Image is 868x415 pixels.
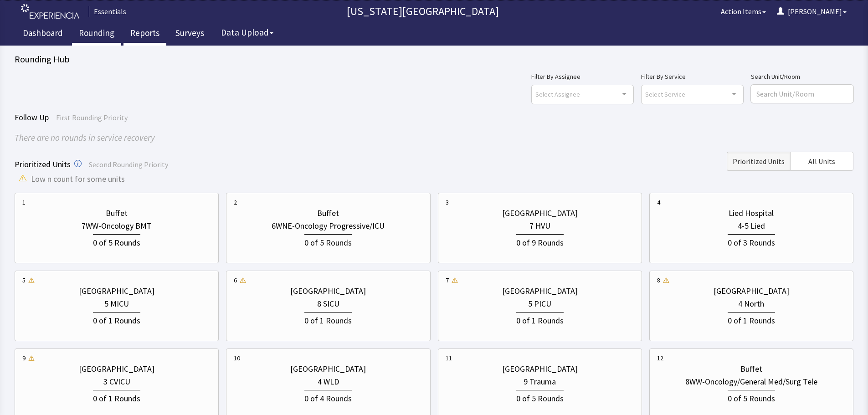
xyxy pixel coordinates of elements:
[318,375,339,388] div: 4 WLD
[516,390,564,405] div: 0 of 5 Rounds
[535,89,580,99] span: Select Assignee
[79,363,154,375] div: [GEOGRAPHIC_DATA]
[89,160,168,169] span: Second Rounding Priority
[93,234,140,249] div: 0 of 5 Rounds
[657,354,663,363] div: 12
[103,375,130,388] div: 3 CVICU
[657,198,660,207] div: 4
[82,220,152,232] div: 7WW-Oncology BMT
[516,312,564,327] div: 0 of 1 Rounds
[22,354,26,363] div: 9
[123,23,166,46] a: Reports
[751,71,853,82] label: Search Unit/Room
[272,220,385,232] div: 6WNE-Oncology Progressive/ICU
[446,198,449,207] div: 3
[15,131,853,144] div: There are no rounds in service recovery
[771,2,852,20] button: [PERSON_NAME]
[290,285,366,297] div: [GEOGRAPHIC_DATA]
[317,207,339,220] div: Buffet
[169,23,211,46] a: Surveys
[89,6,126,17] div: Essentials
[93,390,140,405] div: 0 of 1 Rounds
[106,207,128,220] div: Buffet
[728,234,775,249] div: 0 of 3 Rounds
[234,198,237,207] div: 2
[641,71,744,82] label: Filter By Service
[15,111,853,124] div: Follow Up
[729,207,774,220] div: Lied Hospital
[304,312,352,327] div: 0 of 1 Rounds
[502,363,578,375] div: [GEOGRAPHIC_DATA]
[751,85,853,103] input: Search Unit/Room
[304,234,352,249] div: 0 of 5 Rounds
[15,159,71,169] span: Prioritized Units
[531,71,634,82] label: Filter By Assignee
[31,173,125,185] span: Low n count for some units
[446,276,449,285] div: 7
[21,4,79,19] img: experiencia_logo.png
[738,297,764,310] div: 4 North
[93,312,140,327] div: 0 of 1 Rounds
[72,23,121,46] a: Rounding
[728,312,775,327] div: 0 of 1 Rounds
[16,23,70,46] a: Dashboard
[685,375,817,388] div: 8WW-Oncology/General Med/Surg Tele
[56,113,128,122] span: First Rounding Priority
[79,285,154,297] div: [GEOGRAPHIC_DATA]
[290,363,366,375] div: [GEOGRAPHIC_DATA]
[216,24,279,41] button: Data Upload
[738,220,765,232] div: 4-5 Lied
[516,234,564,249] div: 0 of 9 Rounds
[502,285,578,297] div: [GEOGRAPHIC_DATA]
[657,276,660,285] div: 8
[715,2,771,20] button: Action Items
[22,198,26,207] div: 1
[790,152,853,171] button: All Units
[15,53,853,66] div: Rounding Hub
[304,390,352,405] div: 0 of 4 Rounds
[714,285,789,297] div: [GEOGRAPHIC_DATA]
[234,354,240,363] div: 10
[808,156,835,167] span: All Units
[446,354,452,363] div: 11
[733,156,785,167] span: Prioritized Units
[528,297,551,310] div: 5 PICU
[22,276,26,285] div: 5
[740,363,762,375] div: Buffet
[317,297,339,310] div: 8 SICU
[502,207,578,220] div: [GEOGRAPHIC_DATA]
[728,390,775,405] div: 0 of 5 Rounds
[727,152,790,171] button: Prioritized Units
[104,297,129,310] div: 5 MICU
[524,375,556,388] div: 9 Trauma
[234,276,237,285] div: 6
[529,220,550,232] div: 7 HVU
[645,89,685,99] span: Select Service
[130,4,715,19] p: [US_STATE][GEOGRAPHIC_DATA]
